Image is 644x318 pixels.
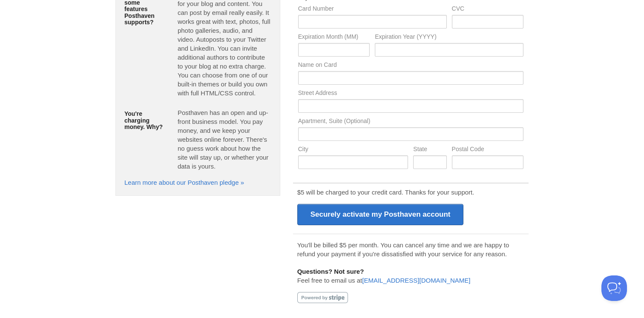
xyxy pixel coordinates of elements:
iframe: Help Scout Beacon - Open [601,275,627,301]
label: State [413,146,446,154]
p: $5 will be charged to your credit card. Thanks for your support. [297,188,524,197]
p: Feel free to email us at [297,267,524,285]
h5: You're charging money. Why? [124,111,165,130]
label: Street Address [298,90,523,98]
label: Apartment, Suite (Optional) [298,118,523,126]
input: Securely activate my Posthaven account [297,204,464,225]
label: Expiration Year (YYYY) [375,34,523,42]
label: City [298,146,408,154]
p: Posthaven has an open and up-front business model. You pay money, and we keep your websites onlin... [178,108,271,171]
a: [EMAIL_ADDRESS][DOMAIN_NAME] [362,277,470,284]
label: Card Number [298,6,447,14]
label: CVC [452,6,523,14]
label: Name on Card [298,62,523,70]
label: Expiration Month (MM) [298,34,370,42]
b: Questions? Not sure? [297,268,364,275]
p: You'll be billed $5 per month. You can cancel any time and we are happy to refund your payment if... [297,241,524,258]
a: Learn more about our Posthaven pledge » [124,179,244,186]
label: Postal Code [452,146,523,154]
